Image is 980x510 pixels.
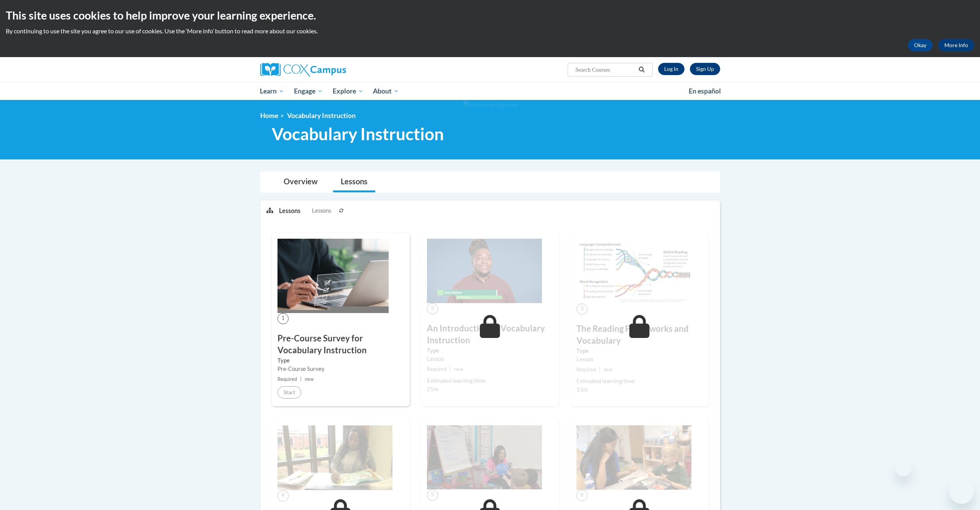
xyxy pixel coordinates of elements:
[689,87,721,95] span: En español
[576,347,703,355] label: Type
[260,63,406,77] a: Cox Campus
[427,323,553,346] h3: An Introduction to Vocabulary Instruction
[368,82,404,100] a: About
[427,346,553,355] label: Type
[287,112,356,120] span: Vocabulary Instruction
[576,367,596,372] span: Required
[300,376,302,382] span: |
[260,63,346,77] img: Cox Campus
[576,323,703,347] h3: The Reading Frameworks and Vocabulary
[599,367,601,372] span: |
[312,207,331,215] span: Lessons
[658,63,685,75] a: Log In
[427,239,542,303] img: Course Image
[604,367,613,372] span: new
[575,65,636,74] input: Search Courses
[277,425,392,490] img: Course Image
[576,386,588,393] span: 15m
[305,376,314,382] span: new
[463,101,517,109] img: Section background
[427,425,542,489] img: Course Image
[450,366,451,372] span: |
[277,313,289,324] span: 1
[289,82,328,100] a: Engage
[6,27,974,35] p: By continuing to use the site you agree to our use of cookies. Use the ‘More info’ button to read...
[454,366,463,372] span: new
[373,87,399,96] span: About
[427,377,553,385] div: Estimated learning time:
[260,87,284,96] span: Learn
[576,239,691,303] img: Course Image
[333,87,363,96] span: Explore
[260,112,278,120] a: Home
[277,386,301,398] button: Start
[277,356,404,365] label: Type
[294,87,323,96] span: Engage
[949,479,974,504] iframe: Button to launch messaging window
[690,63,720,75] a: Register
[576,377,703,385] div: Estimated learning time:
[6,8,974,23] h2: This site uses cookies to help improve your learning experience.
[272,124,444,144] span: Vocabulary Instruction
[277,333,404,356] h3: Pre-Course Survey for Vocabulary Instruction
[636,65,647,74] button: Search
[277,490,289,501] span: 4
[427,489,438,500] span: 5
[333,172,375,192] a: Lessons
[277,239,389,313] img: Course Image
[427,366,446,372] span: Required
[249,82,732,100] div: Main menu
[427,303,438,314] span: 2
[255,82,289,100] a: Learn
[576,425,691,490] img: Course Image
[427,386,438,392] span: 25m
[576,355,703,364] div: Lesson
[684,83,726,99] a: En español
[576,303,588,315] span: 3
[276,172,325,192] a: Overview
[328,82,368,100] a: Explore
[277,376,297,382] span: Required
[279,207,300,215] p: Lessons
[427,355,553,363] div: Lesson
[576,490,588,501] span: 6
[277,365,404,373] div: Pre-Course Survey
[896,461,911,476] iframe: Close message
[908,39,932,51] button: Okay
[938,39,974,51] a: More Info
